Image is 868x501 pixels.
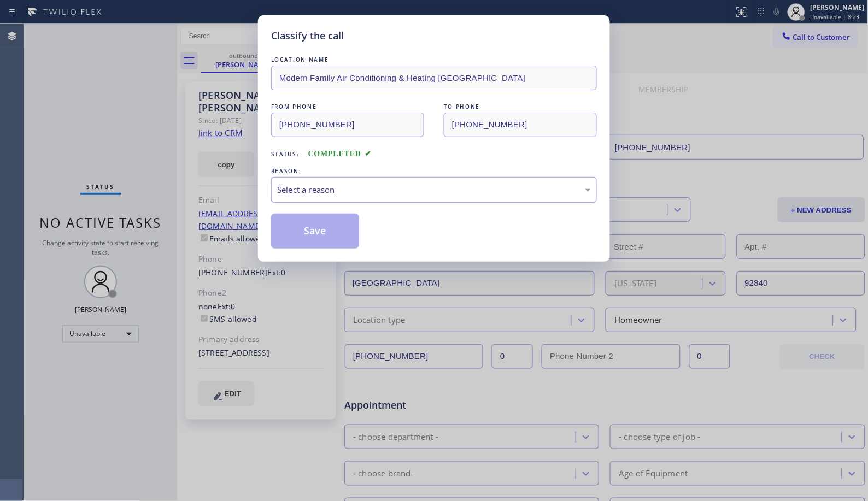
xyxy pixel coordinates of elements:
[444,113,597,137] input: To phone
[271,28,344,43] h5: Classify the call
[271,214,359,249] button: Save
[271,54,597,66] div: LOCATION NAME
[271,166,597,177] div: REASON:
[271,150,300,158] span: Status:
[271,101,424,113] div: FROM PHONE
[271,113,424,137] input: From phone
[277,184,591,196] div: Select a reason
[444,101,597,113] div: TO PHONE
[308,150,372,158] span: COMPLETED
